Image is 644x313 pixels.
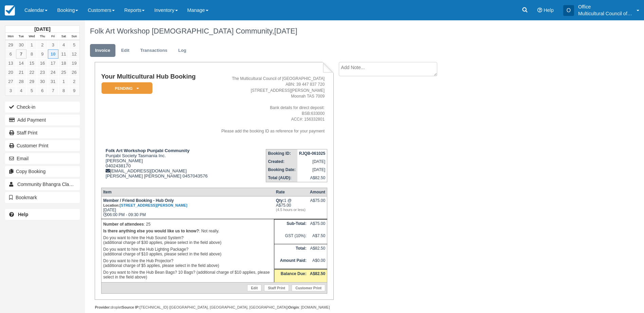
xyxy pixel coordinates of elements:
[102,82,152,94] em: Pending
[308,220,327,232] td: A$75.00
[48,59,58,68] a: 17
[578,10,632,17] p: Multicultural Council of [GEOGRAPHIC_DATA]
[48,33,58,40] th: Fri
[69,59,79,68] a: 19
[58,86,69,95] a: 8
[5,140,80,151] a: Customer Print
[103,198,187,208] strong: Member / Friend Booking - Hub Only
[37,77,48,86] a: 30
[5,114,80,125] button: Add Payment
[5,102,80,112] button: Check-in
[544,7,554,13] span: Help
[5,86,16,95] a: 3
[266,149,297,158] th: Booking ID:
[299,151,325,156] strong: RJQB-061025
[247,285,261,291] a: Edit
[95,305,111,309] strong: Provider:
[16,77,26,86] a: 28
[5,40,16,49] a: 29
[101,148,213,179] div: Punjabi Society Tasmania Inc. [PERSON_NAME] 0402438170 [EMAIL_ADDRESS][DOMAIN_NAME] [PERSON_NAME]...
[266,174,297,182] th: Total (AUD):
[103,234,272,246] p: Do you want to hire the Hub Sound System? (additional charge of $30 applies, please select in the...
[16,49,26,59] a: 7
[101,73,213,80] h1: Your Multicultural Hub Booking
[16,40,26,49] a: 30
[266,166,297,174] th: Booking Date:
[37,49,48,59] a: 9
[135,44,172,57] a: Transactions
[103,246,272,257] p: Do you want to hire the Hub Lighting Package? (additional charge of $10 applies, please select in...
[16,59,26,68] a: 14
[34,26,50,32] strong: [DATE]
[17,182,79,187] span: Community Bhangra Classes
[308,244,327,256] td: A$82.50
[274,27,297,35] span: [DATE]
[116,44,134,57] a: Edit
[310,198,325,208] div: A$75.00
[26,49,37,59] a: 8
[69,68,79,77] a: 26
[37,59,48,68] a: 16
[5,49,16,59] a: 6
[5,127,80,138] a: Staff Print
[276,208,307,212] em: (4.5 hours or less)
[106,148,189,153] strong: Folk Art Workshop Punjabi Community
[274,220,308,232] th: Sub-Total:
[103,222,144,227] strong: Number of attendees
[308,256,327,269] td: A$0.00
[69,40,79,49] a: 5
[578,3,632,10] p: Office
[5,33,16,40] th: Mon
[26,33,37,40] th: Wed
[16,33,26,40] th: Tue
[48,77,58,86] a: 31
[292,285,325,291] a: Customer Print
[274,256,308,269] th: Amount Paid:
[5,179,80,190] a: Community Bhangra Classes
[58,59,69,68] a: 18
[69,49,79,59] a: 12
[26,68,37,77] a: 22
[103,203,187,207] small: Location:
[95,305,333,310] div: droplet [TECHNICAL_ID] ([GEOGRAPHIC_DATA], [GEOGRAPHIC_DATA], [GEOGRAPHIC_DATA]) : [DOMAIN_NAME]
[48,68,58,77] a: 24
[69,86,79,95] a: 9
[266,158,297,166] th: Created:
[5,5,15,16] img: checkfront-main-nav-mini-logo.png
[173,44,191,57] a: Log
[216,76,325,134] address: The Multicultural Council of [GEOGRAPHIC_DATA] ABN: 39 447 837 720 [STREET_ADDRESS][PERSON_NAME] ...
[5,192,80,203] button: Bookmark
[69,33,79,40] th: Sun
[48,40,58,49] a: 3
[58,40,69,49] a: 4
[274,188,308,196] th: Rate
[308,232,327,244] td: A$7.50
[103,229,199,233] strong: Is there anything else you would like us to know?
[37,40,48,49] a: 2
[276,198,284,203] strong: Qty
[537,8,542,13] i: Help
[297,174,327,182] td: A$82.50
[297,166,327,174] td: [DATE]
[26,86,37,95] a: 5
[122,305,140,309] strong: Source IP:
[563,5,574,16] div: O
[264,285,289,291] a: Staff Print
[26,77,37,86] a: 29
[274,244,308,256] th: Total:
[103,221,272,228] p: : 25
[274,232,308,244] td: GST (10%):
[48,49,58,59] a: 10
[69,77,79,86] a: 2
[103,269,272,280] p: Do you want to hire the Hub Bean Bags? 10 Bags? (additional charge of $10 applies, please select ...
[274,196,308,219] td: 1 @ A$75.00
[103,228,272,234] p: : Not really.
[16,68,26,77] a: 21
[120,203,187,207] a: [STREET_ADDRESS][PERSON_NAME]
[16,86,26,95] a: 4
[5,59,16,68] a: 13
[288,305,299,309] strong: Origin
[101,188,274,196] th: Item
[310,271,325,276] strong: A$82.50
[37,68,48,77] a: 23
